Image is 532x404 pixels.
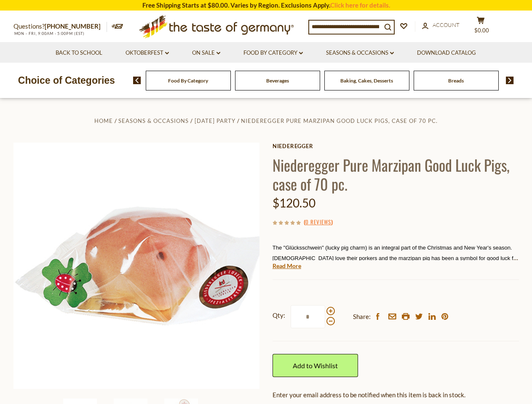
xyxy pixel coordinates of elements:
a: Seasons & Occasions [326,48,394,58]
a: Seasons & Occasions [118,117,189,124]
a: Food By Category [243,48,303,58]
a: On Sale [192,48,220,58]
a: Read More [273,262,301,270]
button: $0.00 [468,16,494,37]
h1: Niederegger Pure Marzipan Good Luck Pigs, case of 70 pc. [273,155,519,193]
div: Enter your email address to be notified when this item is back in stock. [273,390,519,400]
img: previous arrow [133,77,141,84]
a: Account [422,21,460,30]
a: Food By Category [168,77,208,84]
strong: Qty: [273,310,285,321]
a: Back to School [56,48,102,58]
span: MON - FRI, 9:00AM - 5:00PM (EST) [13,31,85,36]
input: Qty: [291,305,325,328]
img: next arrow [506,77,514,84]
a: Niederegger [273,143,519,149]
a: Add to Wishlist [273,354,358,377]
a: Breads [448,77,464,84]
a: Download Catalog [417,48,476,58]
a: Home [94,117,113,124]
span: Account [433,21,460,28]
span: ( ) [304,218,333,226]
a: Oktoberfest [126,48,169,58]
a: Niederegger Pure Marzipan Good Luck Pigs, case of 70 pc. [241,117,438,124]
a: [PHONE_NUMBER] [45,22,101,30]
a: Baking, Cakes, Desserts [340,77,393,84]
span: The "Glücksschwein" (lucky pig charm) is an integral part of the Christmas and New Year's season.... [273,245,518,272]
span: $0.00 [474,27,489,34]
a: Beverages [266,77,289,84]
span: $120.50 [273,196,315,210]
p: Questions? [13,21,107,32]
img: Niederegger Pure Marzipan Good Luck Pigs, case of 70 pc. [13,143,260,389]
a: [DATE] Party [195,117,235,124]
a: 0 Reviews [305,218,331,227]
a: Click here for details. [330,1,390,9]
span: Share: [353,311,371,322]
